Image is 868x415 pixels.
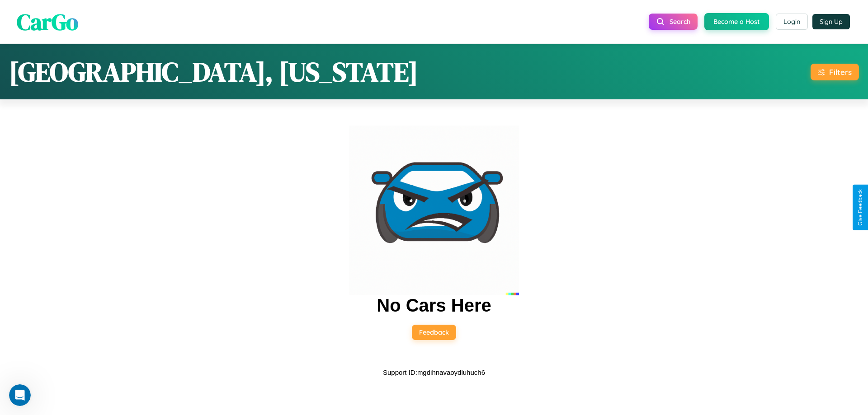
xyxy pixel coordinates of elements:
button: Become a Host [704,13,769,30]
img: car [349,126,519,295]
button: Feedback [412,325,456,340]
p: Support ID: mgdihnavaoydluhuch6 [383,366,485,378]
button: Filters [811,64,859,80]
span: Search [670,18,690,26]
iframe: Intercom live chat [9,384,31,406]
h1: [GEOGRAPHIC_DATA], [US_STATE] [9,53,418,90]
h2: No Cars Here [377,295,491,316]
button: Login [776,14,808,30]
button: Sign Up [812,14,850,29]
span: CarGo [17,6,78,37]
div: Filters [829,67,852,77]
div: Give Feedback [857,189,863,226]
button: Search [649,14,698,30]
